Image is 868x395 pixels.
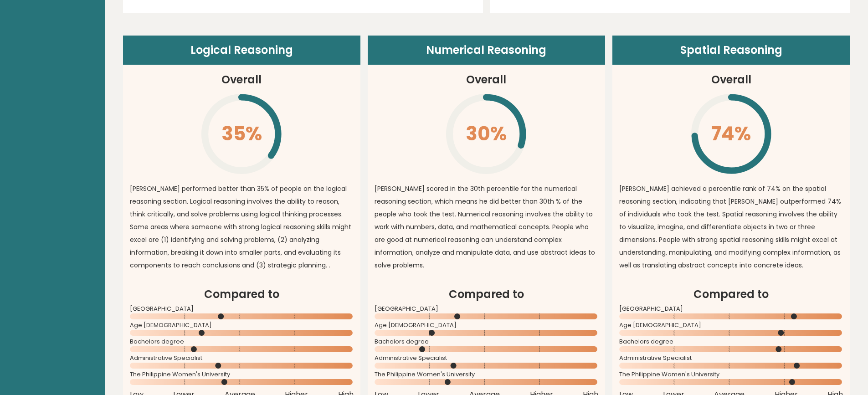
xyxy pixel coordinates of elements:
span: The Philippine Women's University [375,373,598,376]
header: Logical Reasoning [123,36,360,65]
span: Bachelors degree [130,340,354,344]
h3: Overall [221,72,262,88]
span: Administrative Specialist [375,356,598,360]
h2: Compared to [130,286,354,303]
span: Age [DEMOGRAPHIC_DATA] [130,323,354,327]
p: [PERSON_NAME] achieved a percentile rank of 74% on the spatial reasoning section, indicating that... [619,182,843,272]
span: Age [DEMOGRAPHIC_DATA] [619,323,843,327]
header: Spatial Reasoning [612,36,850,65]
span: Age [DEMOGRAPHIC_DATA] [375,323,598,327]
span: The Philippine Women's University [619,373,843,376]
span: Administrative Specialist [619,356,843,360]
span: Bachelors degree [619,340,843,344]
h2: Compared to [619,286,843,303]
span: The Philippine Women's University [130,373,354,376]
span: [GEOGRAPHIC_DATA] [375,307,598,311]
p: [PERSON_NAME] performed better than 35% of people on the logical reasoning section. Logical reaso... [130,182,354,272]
span: Bachelors degree [375,340,598,344]
h3: Overall [466,72,506,88]
span: Administrative Specialist [130,356,354,360]
h2: Compared to [375,286,598,303]
header: Numerical Reasoning [368,36,605,65]
p: [PERSON_NAME] scored in the 30th percentile for the numerical reasoning section, which means he d... [375,182,598,272]
span: [GEOGRAPHIC_DATA] [130,307,354,311]
h3: Overall [711,72,751,88]
span: [GEOGRAPHIC_DATA] [619,307,843,311]
svg: \ [445,92,528,175]
svg: \ [200,92,283,175]
svg: \ [690,92,773,175]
